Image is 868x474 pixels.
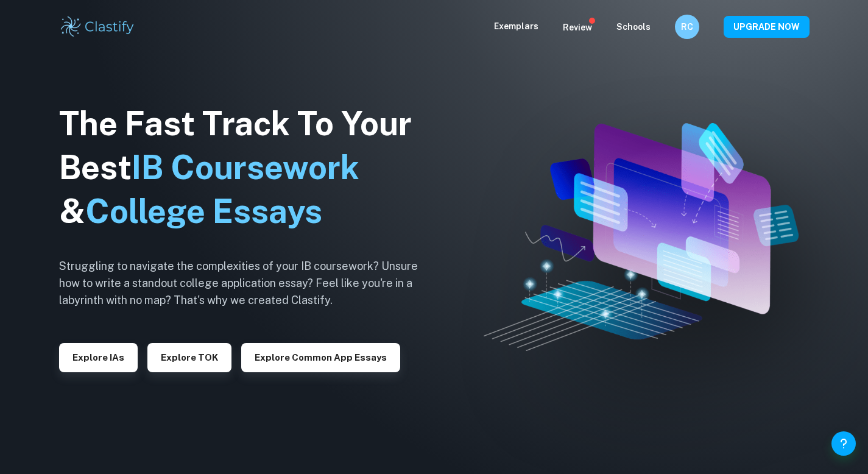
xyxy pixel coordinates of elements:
[59,258,437,309] h6: Struggling to navigate the complexities of your IB coursework? Unsure how to write a standout col...
[59,351,138,363] a: Explore IAs
[147,343,231,372] button: Explore TOK
[147,351,231,363] a: Explore TOK
[494,19,538,33] p: Exemplars
[59,15,136,39] img: Clastify logo
[675,15,699,39] button: RC
[831,431,856,456] button: Help and Feedback
[680,20,694,34] h6: RC
[484,123,799,350] img: Clastify hero
[616,22,651,32] a: Schools
[241,351,400,363] a: Explore Common App essays
[132,148,359,186] span: IB Coursework
[724,16,810,38] button: UPGRADE NOW
[59,102,437,233] h1: The Fast Track To Your Best &
[59,343,138,372] button: Explore IAs
[85,192,322,230] span: College Essays
[563,21,592,34] p: Review
[241,343,400,372] button: Explore Common App essays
